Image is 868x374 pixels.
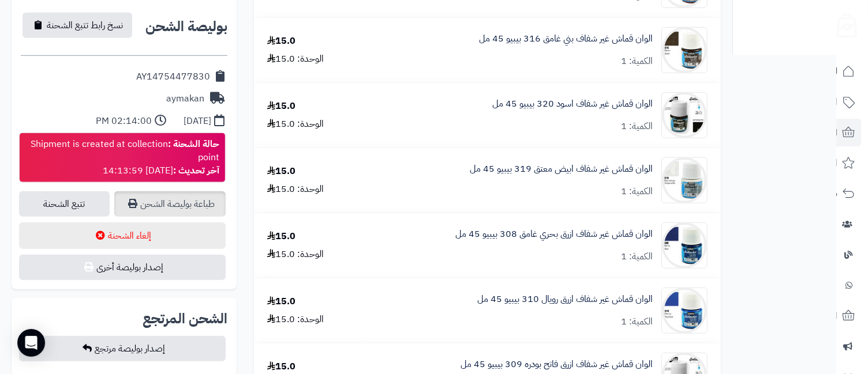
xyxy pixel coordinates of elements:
[184,115,211,128] div: [DATE]
[114,191,226,217] a: طباعة بوليصة الشحن
[267,52,324,66] div: الوحدة: 15.0
[662,157,707,203] img: pebeo-setacolor-suede-effect-45ml-319-antique-white-61423-90x90.jpg
[662,27,707,73] img: pebeo-setacolor-suede-effect-45ml-316-brown-61408-90x90.jpg
[267,248,324,261] div: الوحدة: 15.0
[267,100,295,113] div: 15.0
[25,138,219,177] div: Shipment is created at collection point [DATE] 14:13:59
[17,329,45,357] div: Open Intercom Messenger
[96,115,152,128] div: 02:14:00 PM
[19,336,226,361] button: إصدار بوليصة مرتجع
[145,20,227,33] h2: بوليصة الشحن
[143,312,227,326] h2: الشحن المرتجع
[136,70,210,84] div: AY14754477830
[621,185,653,198] div: الكمية: 1
[173,164,219,177] strong: آخر تحديث :
[267,230,295,243] div: 15.0
[621,55,653,68] div: الكمية: 1
[492,97,653,111] a: الوان قماش غير شفاف اسود 320 بيبيو 45 مل
[23,13,132,38] button: نسخ رابط تتبع الشحنة
[19,222,226,249] button: إلغاء الشحنة
[662,92,707,138] img: SETACOLOR%20SUEDE%20320%20ANTHRACITE-90x90.jpg
[267,360,295,373] div: 15.0
[267,35,295,48] div: 15.0
[621,315,653,328] div: الكمية: 1
[461,358,653,371] a: الوان قماش غير شفاف ازرق فاتح بودره 309 بيبيو 45 مل
[166,92,204,105] div: aymakan
[829,9,857,37] img: logo
[662,288,707,334] img: pebeo-setacolor-suede-effect-45ml-310-royal-blue-61383-90x90.jpg
[19,255,226,280] button: إصدار بوليصة أخرى
[168,137,219,151] strong: حالة الشحنة :
[470,163,653,176] a: الوان قماش غير شفاف ابيض معتق 319 بيبيو 45 مل
[621,250,653,263] div: الكمية: 1
[267,313,324,326] div: الوحدة: 15.0
[662,222,707,269] img: pebeo-setacolor-suede-effect-45ml-308-navy-61373-90x90.jpg
[455,228,653,241] a: الوان قماش غير شفاف ازرق بحري غامق 308 بيبيو 45 مل
[47,18,123,32] span: نسخ رابط تتبع الشحنة
[621,120,653,133] div: الكمية: 1
[267,165,295,178] div: 15.0
[267,295,295,308] div: 15.0
[479,32,653,46] a: الوان قماش غير شفاف بني غامق 316 بيبيو 45 مل
[19,191,110,217] a: تتبع الشحنة
[477,293,653,306] a: الوان قماش غير شفاف ازرق رويال 310 بيبيو 45 مل
[267,183,324,196] div: الوحدة: 15.0
[267,118,324,131] div: الوحدة: 15.0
